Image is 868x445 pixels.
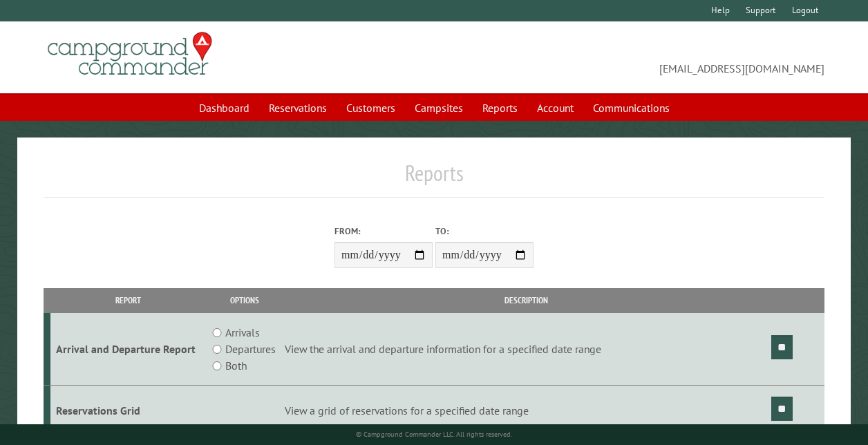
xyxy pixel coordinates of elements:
[225,341,276,357] label: Departures
[434,38,824,77] span: [EMAIL_ADDRESS][DOMAIN_NAME]
[283,288,769,312] th: Description
[50,288,207,312] th: Report
[356,430,512,439] small: © Campground Commander LLC. All rights reserved.
[44,27,216,81] img: Campground Commander
[334,225,433,238] label: From:
[283,386,769,436] td: View a grid of reservations for a specified date range
[261,95,335,121] a: Reservations
[225,357,247,374] label: Both
[191,95,258,121] a: Dashboard
[529,95,582,121] a: Account
[44,160,824,198] h1: Reports
[225,324,260,341] label: Arrivals
[338,95,404,121] a: Customers
[435,225,534,238] label: To:
[283,313,769,386] td: View the arrival and departure information for a specified date range
[585,95,678,121] a: Communications
[474,95,526,121] a: Reports
[207,288,283,312] th: Options
[406,95,471,121] a: Campsites
[50,386,207,436] td: Reservations Grid
[50,313,207,386] td: Arrival and Departure Report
